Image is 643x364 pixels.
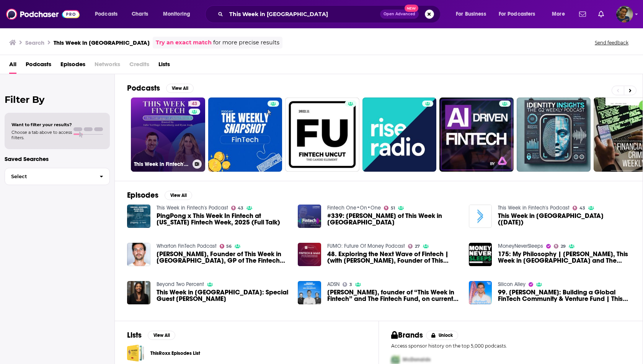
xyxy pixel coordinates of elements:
[469,205,492,228] img: This Week in Fintech (Oct 11th)
[327,243,405,249] a: FUMO: Future Of Money Podcast
[157,251,289,264] span: [PERSON_NAME], Founder of This Week in [GEOGRAPHIC_DATA], GP of The Fintech Fund - A leading voic...
[213,38,279,47] span: for more precise results
[5,168,110,185] button: Select
[391,206,395,210] span: 51
[384,206,395,210] a: 51
[231,206,244,210] a: 43
[220,244,232,249] a: 56
[134,161,189,167] h3: This Week in Fintech's Podcast
[573,206,585,210] a: 43
[157,205,228,211] a: This Week in Fintech's Podcast
[403,356,431,363] span: McDonalds
[127,8,153,20] a: Charts
[498,289,630,302] a: 99. Nik Milanović: Building a Global FinTech Community & Venture Fund | This Week in FinTech
[579,206,585,210] span: 43
[132,9,148,19] span: Charts
[547,8,574,20] button: open menu
[498,205,570,211] a: This Week in Fintech's Podcast
[327,281,339,288] a: ADSN
[298,281,321,304] a: Nik Milanović, founder of “This Week in Fintech” and The Fintech Fund, on current trends and the ...
[405,5,418,12] span: New
[157,251,289,264] a: Nik Milanović, Founder of This Week in Fintech, GP of The Fintech Fund - A leading voice in fintech
[298,243,321,266] img: 48. Exploring the Next Wave of Fintech | (with Nik Milanović, Founder of This Week in FinTech) | ...
[494,8,547,20] button: open menu
[212,5,448,23] div: Search podcasts, credits, & more...
[554,244,566,249] a: 29
[415,245,420,248] span: 27
[90,8,127,20] button: open menu
[327,289,460,302] span: [PERSON_NAME], founder of “This Week in Fintech” and The Fintech Fund, on current trends and the ...
[498,281,525,288] a: Silicon Alley
[127,330,175,340] a: ListsView All
[127,83,194,93] a: PodcastsView All
[561,245,566,248] span: 29
[498,289,630,302] span: 99. [PERSON_NAME]: Building a Global FinTech Community & Venture Fund | This Week in FinTech
[189,101,200,107] a: 43
[616,6,633,23] img: User Profile
[592,39,631,46] button: Send feedback
[158,58,170,74] a: Lists
[498,251,630,264] a: 175: My Philosophy | Nik Milanović, This Week in Fintech and The Fintech Fund
[498,251,630,264] span: 175: My Philosophy | [PERSON_NAME], This Week in [GEOGRAPHIC_DATA] and The Fintech Fund
[131,97,205,172] a: 43This Week in Fintech's Podcast
[127,205,150,228] img: PingPong x This Week In Fintech at New York Fintech Week, 2025 (Full Talk)
[226,8,380,20] input: Search podcasts, credits, & more...
[327,289,460,302] a: Nik Milanović, founder of “This Week in Fintech” and The Fintech Fund, on current trends and the ...
[298,205,321,228] img: #339: Nik Milanovic of This Week in Fintech
[95,9,118,19] span: Podcasts
[54,39,150,46] h3: This Week in [GEOGRAPHIC_DATA]
[408,244,420,249] a: 27
[6,7,80,21] img: Podchaser - Follow, Share and Rate Podcasts
[95,58,120,74] span: Networks
[327,213,460,226] a: #339: Nik Milanovic of This Week in Fintech
[327,251,460,264] a: 48. Exploring the Next Wave of Fintech | (with Nik Milanović, Founder of This Week in FinTech) | ...
[616,6,633,23] button: Show profile menu
[157,243,217,249] a: Wharton FinTech Podcast
[165,191,192,200] button: View All
[60,58,85,74] a: Episodes
[426,331,459,340] button: Unlock
[11,122,72,127] span: Want to filter your results?
[384,12,415,16] span: Open Advanced
[25,39,44,46] h3: Search
[127,83,160,93] h2: Podcasts
[327,205,381,211] a: Fintech One•On•One
[9,58,16,74] a: All
[226,245,232,248] span: 56
[26,58,51,74] a: Podcasts
[127,243,150,266] img: Nik Milanović, Founder of This Week in Fintech, GP of The Fintech Fund - A leading voice in fintech
[616,6,633,23] span: Logged in as sabrinajohnson
[349,283,352,286] span: 3
[380,10,419,19] button: Open AdvancedNew
[499,9,535,19] span: For Podcasters
[148,331,175,340] button: View All
[5,155,110,162] p: Saved Searches
[469,281,492,304] img: 99. Nik Milanović: Building a Global FinTech Community & Venture Fund | This Week in FinTech
[327,213,460,226] span: #339: [PERSON_NAME] of This Week in [GEOGRAPHIC_DATA]
[456,9,486,19] span: For Business
[166,84,194,93] button: View All
[192,100,197,108] span: 43
[127,190,158,200] h2: Episodes
[238,206,243,210] span: 43
[156,38,212,47] a: Try an exact match
[127,281,150,304] img: This Week in Fintech: Special Guest Jillian Williams
[129,58,149,74] span: Credits
[127,190,192,200] a: EpisodesView All
[157,289,289,302] a: This Week in Fintech: Special Guest Jillian Williams
[5,174,93,179] span: Select
[498,213,630,226] span: This Week in [GEOGRAPHIC_DATA] ([DATE])
[327,251,460,264] span: 48. Exploring the Next Wave of Fintech | (with [PERSON_NAME], Founder of This Week in FinTech) | ...
[150,349,200,357] a: ThisRoxx Episodes List
[391,330,423,340] h2: Brands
